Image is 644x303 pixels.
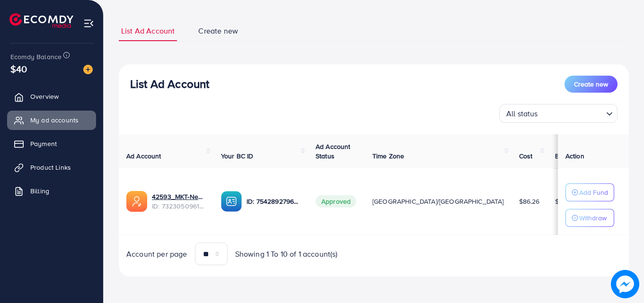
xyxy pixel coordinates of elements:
[152,192,206,211] div: <span class='underline'>42593_MKT-New_1705030690861</span></br>7323050961424007170
[198,26,238,36] span: Create new
[221,151,254,161] span: Your BC ID
[126,191,147,212] img: ic-ads-acc.e4c84228.svg
[565,76,618,93] button: Create new
[30,139,57,148] span: Payment
[30,92,59,101] span: Overview
[9,13,73,28] img: logo
[579,212,607,224] p: Withdraw
[7,111,96,130] a: My ad accounts
[126,151,161,161] span: Ad Account
[316,195,356,208] span: Approved
[499,104,618,123] div: Search for option
[152,201,206,211] span: ID: 7323050961424007170
[83,65,93,74] img: image
[504,107,540,121] span: All status
[247,196,300,207] p: ID: 7542892796370649089
[565,151,584,161] span: Action
[7,182,96,200] a: Billing
[126,249,187,260] span: Account per page
[574,79,608,89] span: Create new
[130,77,209,91] h3: List Ad Account
[235,249,338,260] span: Showing 1 To 10 of 1 account(s)
[565,209,614,227] button: Withdraw
[152,192,206,201] a: 42593_MKT-New_1705030690861
[565,183,614,201] button: Add Fund
[83,18,94,29] img: menu
[316,142,351,161] span: Ad Account Status
[372,197,504,206] span: [GEOGRAPHIC_DATA]/[GEOGRAPHIC_DATA]
[7,87,96,106] a: Overview
[541,105,602,121] input: Search for option
[579,187,608,198] p: Add Fund
[372,151,404,161] span: Time Zone
[7,158,96,177] a: Product Links
[121,26,175,36] span: List Ad Account
[10,52,62,61] span: Ecomdy Balance
[519,197,540,206] span: $86.26
[30,186,49,196] span: Billing
[30,115,79,125] span: My ad accounts
[10,62,27,76] span: $40
[30,163,71,172] span: Product Links
[7,134,96,153] a: Payment
[221,191,242,212] img: ic-ba-acc.ded83a64.svg
[519,151,533,161] span: Cost
[611,270,639,298] img: image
